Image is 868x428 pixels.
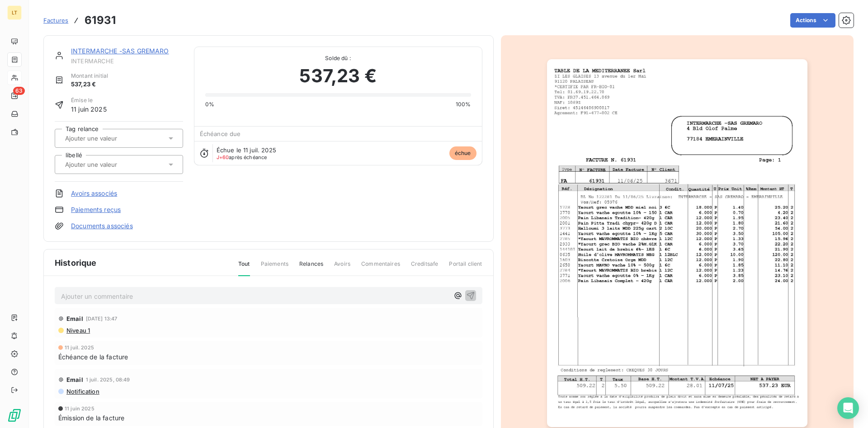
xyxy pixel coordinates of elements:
[58,413,124,423] span: Émission de la facture
[65,345,94,350] span: 11 juil. 2025
[43,16,68,25] a: Factures
[66,376,83,383] span: Email
[217,154,229,160] span: J+60
[200,130,241,137] span: Échéance due
[71,221,133,230] a: Documents associés
[71,57,183,65] span: INTERMARCHE
[86,377,130,382] span: 1 juil. 2025, 08:49
[71,80,108,89] span: 537,23 €
[299,62,376,89] span: 537,23 €
[66,388,99,395] span: Notification
[790,13,835,28] button: Actions
[205,100,214,108] span: 0%
[261,260,288,275] span: Paiements
[86,316,118,321] span: [DATE] 13:47
[334,260,350,275] span: Avoirs
[55,257,97,269] span: Historique
[71,189,117,198] a: Avoirs associés
[205,54,471,62] span: Solde dû :
[361,260,400,275] span: Commentaires
[217,146,276,154] span: Échue le 11 juil. 2025
[411,260,439,275] span: Creditsafe
[547,59,807,427] img: invoice_thumbnail
[71,96,107,104] span: Émise le
[85,12,116,28] h3: 61931
[71,205,121,214] a: Paiements reçus
[456,100,471,108] span: 100%
[58,352,128,362] span: Échéance de la facture
[71,104,107,114] span: 11 juin 2025
[217,155,267,160] span: après échéance
[449,260,482,275] span: Portail client
[299,260,323,275] span: Relances
[64,160,155,169] input: Ajouter une valeur
[66,327,90,334] span: Niveau 1
[7,408,22,423] img: Logo LeanPay
[7,5,22,20] div: LT
[43,17,68,24] span: Factures
[238,260,250,276] span: Tout
[71,72,108,80] span: Montant initial
[837,397,859,419] div: Open Intercom Messenger
[64,134,155,142] input: Ajouter une valeur
[13,87,25,95] span: 63
[65,406,94,411] span: 11 juin 2025
[71,47,169,55] a: INTERMARCHE -SAS GREMARO
[449,146,476,160] span: échue
[66,315,83,322] span: Email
